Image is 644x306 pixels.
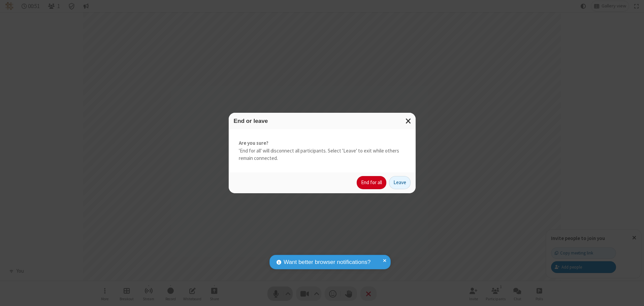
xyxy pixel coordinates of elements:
button: Close modal [401,113,416,129]
button: Leave [389,176,411,190]
div: 'End for all' will disconnect all participants. Select 'Leave' to exit while others remain connec... [229,129,416,172]
button: End for all [357,176,386,190]
h3: End or leave [234,118,411,124]
strong: Are you sure? [239,139,406,147]
span: Want better browser notifications? [284,258,371,267]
